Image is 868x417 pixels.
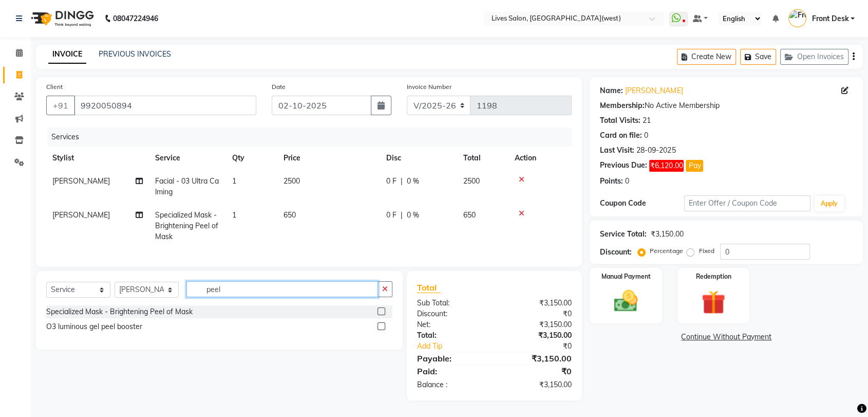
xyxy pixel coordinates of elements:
span: | [401,176,403,187]
div: Discount: [409,309,495,319]
div: Net: [409,319,495,330]
label: Invoice Number [407,82,451,92]
span: Front Desk [812,13,848,24]
a: Continue Without Payment [592,332,861,342]
div: 0 [625,176,629,187]
div: Service Total: [600,229,647,240]
input: Search or Scan [186,281,378,297]
div: Card on file: [600,130,642,141]
div: ₹3,150.00 [495,330,580,341]
a: PREVIOUS INVOICES [99,49,171,59]
div: Sub Total: [409,298,495,309]
div: Last Visit: [600,145,634,156]
span: Facial - 03 Ultra Calming [155,176,219,196]
a: Add Tip [409,341,508,352]
span: 0 F [386,210,397,221]
b: 08047224946 [113,4,158,33]
label: Redemption [695,272,731,281]
img: Front Desk [788,9,806,27]
span: 1 [232,210,236,220]
div: ₹0 [495,365,580,377]
input: Search by Name/Mobile/Email/Code [74,96,256,115]
label: Manual Payment [601,272,651,281]
span: [PERSON_NAME] [52,210,110,220]
div: Total Visits: [600,115,640,126]
div: ₹3,150.00 [651,229,683,240]
div: Total: [409,330,495,341]
div: ₹3,150.00 [495,298,580,309]
div: Points: [600,176,623,187]
th: Stylist [46,147,149,170]
div: ₹3,150.00 [495,352,580,365]
a: [PERSON_NAME] [625,85,683,96]
label: Client [46,82,63,92]
span: 2500 [284,176,300,186]
span: 2500 [463,176,480,186]
div: ₹0 [508,341,579,352]
input: Enter Offer / Coupon Code [684,195,810,211]
div: Previous Due: [600,160,647,172]
th: Action [508,147,572,170]
div: Specialized Mask - Brightening Peel of Mask [46,306,193,317]
div: Name: [600,85,623,96]
div: Payable: [409,352,495,365]
th: Service [149,147,226,170]
div: Services [47,128,579,147]
button: +91 [46,96,75,115]
span: 1 [232,176,236,186]
button: Save [740,49,776,65]
span: | [401,210,403,221]
img: logo [26,4,97,33]
div: No Active Membership [600,100,853,111]
span: 650 [284,210,296,220]
div: Membership: [600,100,645,111]
div: Paid: [409,365,495,377]
div: 21 [643,115,651,126]
span: Specialized Mask - Brightening Peel of Mask [155,210,218,241]
div: Discount: [600,247,632,258]
div: ₹3,150.00 [495,379,580,390]
th: Disc [380,147,457,170]
label: Date [272,82,286,92]
label: Fixed [699,246,714,256]
button: Create New [677,49,736,65]
img: _cash.svg [607,287,645,315]
div: Coupon Code [600,198,684,209]
div: ₹3,150.00 [495,319,580,330]
span: 0 % [407,176,419,187]
th: Total [457,147,508,170]
a: INVOICE [48,45,86,64]
th: Price [277,147,380,170]
label: Percentage [650,246,683,256]
div: 0 [644,130,648,141]
span: 0 F [386,176,397,187]
span: 650 [463,210,476,220]
span: [PERSON_NAME] [52,176,110,186]
span: ₹6,120.00 [649,160,684,172]
div: Balance : [409,379,495,390]
span: 0 % [407,210,419,221]
div: 28-09-2025 [636,145,675,156]
button: Pay [686,160,703,172]
span: Total [417,282,441,293]
button: Apply [815,196,844,211]
div: ₹0 [495,309,580,319]
img: _gift.svg [694,287,732,317]
button: Open Invoices [780,49,848,65]
div: O3 luminous gel peel booster [46,321,142,332]
th: Qty [226,147,277,170]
